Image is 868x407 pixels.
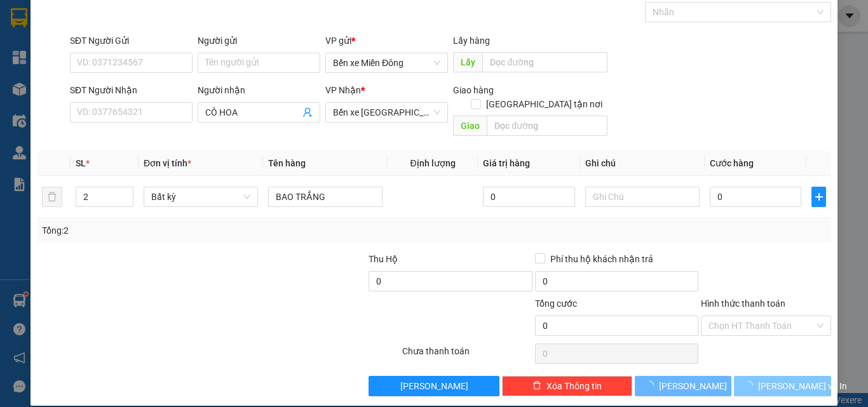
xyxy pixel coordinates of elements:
button: [PERSON_NAME] [635,376,732,396]
span: Tên hàng [268,158,306,168]
span: VP Nhận [325,85,361,95]
span: Cước hàng [710,158,754,168]
li: Rạng Đông Buslines [6,6,184,54]
div: Người gửi [198,34,320,48]
input: Dọc đường [482,52,607,72]
input: VD: Bàn, Ghế [268,187,383,207]
span: plus [812,192,825,202]
input: 0 [483,187,574,207]
span: Giá trị hàng [483,158,530,168]
div: Tổng: 2 [42,224,336,237]
span: loading [645,381,659,390]
span: SL [76,158,86,168]
li: VP Bến xe Miền Đông [6,69,88,97]
button: [PERSON_NAME] và In [734,376,831,396]
span: Xóa Thông tin [546,379,602,393]
input: Ghi Chú [585,187,700,207]
div: Chưa thanh toán [401,344,534,366]
div: Người nhận [198,83,320,97]
span: Bến xe Quảng Ngãi [333,103,440,122]
button: [PERSON_NAME] [369,376,499,396]
div: VP gửi [325,34,448,48]
span: Giao [453,116,487,136]
span: loading [744,381,758,390]
span: Lấy hàng [453,36,490,46]
span: [PERSON_NAME] và In [758,379,847,393]
span: Giao hàng [453,85,494,95]
button: plus [811,187,826,207]
div: SĐT Người Gửi [70,34,193,48]
span: [PERSON_NAME] [400,379,468,393]
span: Phí thu hộ khách nhận trả [545,252,658,266]
span: [PERSON_NAME] [659,379,727,393]
th: Ghi chú [580,151,705,176]
div: SĐT Người Nhận [70,83,193,97]
span: Đơn vị tính [144,158,191,168]
input: Dọc đường [487,116,607,136]
span: user-add [302,107,313,117]
span: Tổng cước [535,298,577,309]
span: Thu Hộ [369,254,398,264]
span: Bất kỳ [151,187,250,206]
button: delete [42,187,62,207]
span: delete [532,381,541,391]
label: Hình thức thanh toán [701,298,785,309]
li: VP Bến xe [GEOGRAPHIC_DATA] [88,69,169,110]
span: [GEOGRAPHIC_DATA] tận nơi [481,97,607,111]
span: Định lượng [410,158,455,168]
button: deleteXóa Thông tin [502,376,632,396]
span: Lấy [453,52,482,72]
span: Bến xe Miền Đông [333,53,440,72]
